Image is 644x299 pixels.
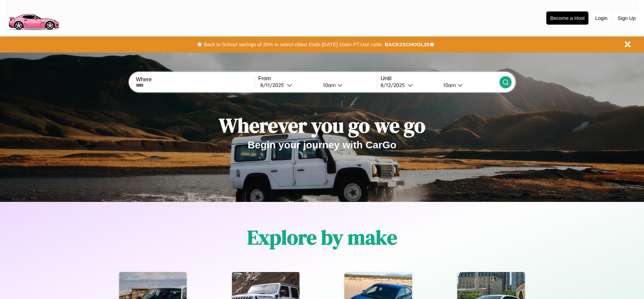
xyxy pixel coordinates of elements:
div: 10am [320,82,337,88]
div: 8 / 11 / 2025 [260,82,287,88]
div: 8 / 12 / 2025 [381,82,408,88]
button: Login [592,12,611,24]
label: Where [136,77,254,83]
button: 10am [438,82,499,89]
button: Become a Host [546,11,588,25]
label: From [258,76,377,82]
img: logo [5,3,62,32]
h1: Explore by make [247,223,397,251]
label: Until [381,76,499,82]
b: BACK2SCHOOL20 [385,41,429,47]
button: Back to School savings of 20% in select cities! Ends [DATE] 10am PT.Use code: [202,40,385,49]
div: 10am [440,82,458,88]
button: 8/11/2025 [258,82,318,89]
button: 10am [318,82,377,89]
button: Sign Up [614,12,639,24]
